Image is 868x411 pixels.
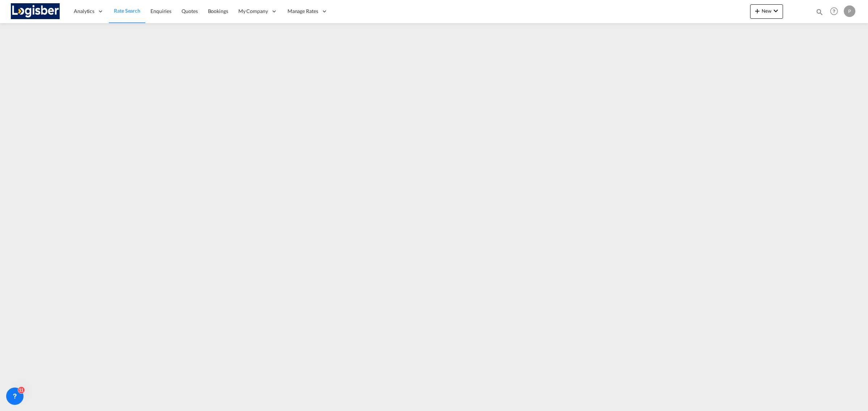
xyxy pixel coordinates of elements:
[238,8,268,15] span: My Company
[114,8,140,14] span: Rate Search
[11,3,60,20] img: d7a75e507efd11eebffa5922d020a472.png
[844,5,855,17] div: P
[750,4,783,19] button: icon-plus 400-fgNewicon-chevron-down
[182,8,197,14] span: Quotes
[150,8,171,14] span: Enquiries
[816,8,824,16] md-icon: icon-magnify
[208,8,228,14] span: Bookings
[771,7,780,15] md-icon: icon-chevron-down
[753,7,762,15] md-icon: icon-plus 400-fg
[828,5,844,18] div: Help
[74,8,94,15] span: Analytics
[753,8,780,14] span: New
[288,8,318,15] span: Manage Rates
[828,5,840,17] span: Help
[816,8,824,19] div: icon-magnify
